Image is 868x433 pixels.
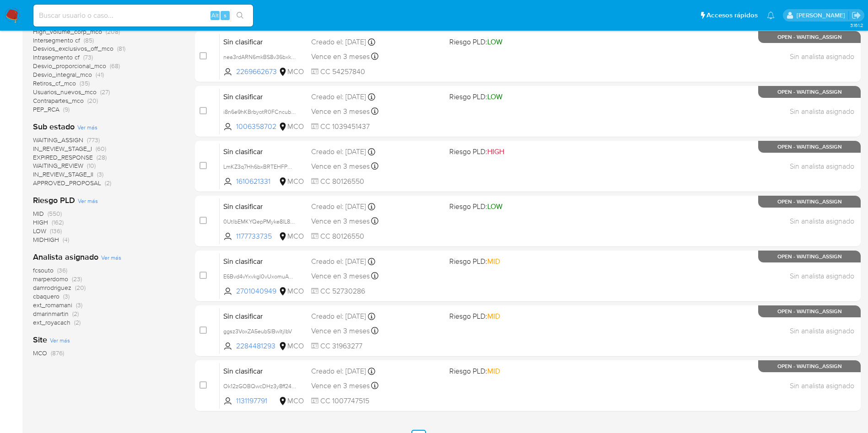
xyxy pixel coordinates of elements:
span: s [224,11,226,20]
span: Alt [211,11,219,20]
a: Salir [852,11,861,20]
a: Notificaciones [767,11,775,19]
span: Accesos rápidos [706,11,758,20]
span: 3.161.2 [850,21,863,29]
button: search-icon [231,9,249,22]
input: Buscar usuario o caso... [33,10,253,21]
p: david.marinmartinez@mercadolibre.com.co [797,11,848,20]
